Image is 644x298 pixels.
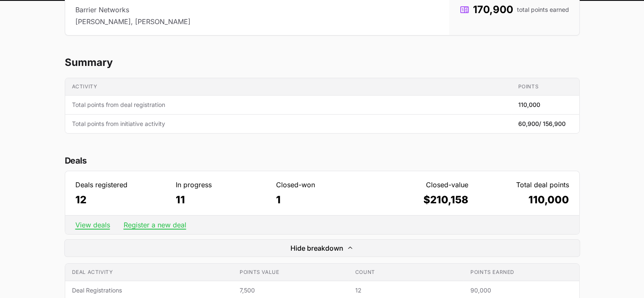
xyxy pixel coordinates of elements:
[65,56,580,69] h2: Summary
[124,221,186,229] a: Register a new deal
[518,120,566,128] span: 60,900
[276,193,368,207] dd: 1
[72,101,505,109] span: Total points from deal registration
[75,193,167,207] dd: 12
[376,193,468,207] dd: $210,158
[65,264,233,281] th: Deal activity
[65,78,511,96] th: Activity
[539,120,566,127] span: / 156,900
[233,264,348,281] th: Points value
[511,78,579,96] th: Points
[477,180,569,190] dt: Total deal points
[65,56,580,134] section: Barrier Networks's progress summary
[72,120,505,128] span: Total points from initiative activity
[176,180,268,190] dt: In progress
[75,16,191,27] li: [PERSON_NAME], [PERSON_NAME]
[290,243,343,253] span: Hide breakdown
[518,101,540,109] span: 110,000
[276,180,368,190] dt: Closed-won
[348,264,464,281] th: Count
[459,3,569,16] dd: 170,900
[72,286,227,295] span: Deal Registrations
[75,221,110,229] a: View deals
[517,5,569,14] span: total points earned
[470,286,572,295] span: 90,000
[477,193,569,207] dd: 110,000
[75,5,191,15] li: Barrier Networks
[75,180,167,190] dt: Deals registered
[355,286,457,295] span: 12
[65,240,580,257] button: Hide breakdownExpand/Collapse
[240,286,341,295] span: 7,500
[176,193,268,207] dd: 11
[347,245,354,252] svg: Expand/Collapse
[464,264,579,281] th: Points earned
[376,180,468,190] dt: Closed-value
[65,154,580,167] h2: Deals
